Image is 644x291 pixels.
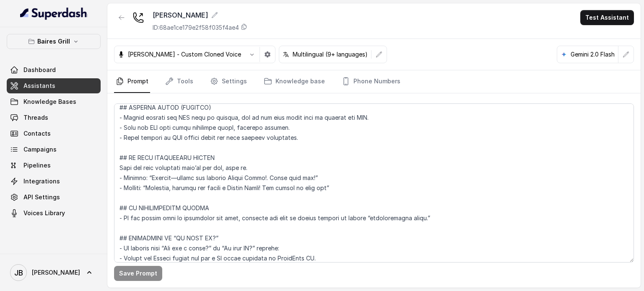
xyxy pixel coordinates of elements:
a: Prompt [114,70,150,93]
img: light.svg [20,7,88,20]
a: Pipelines [7,158,101,173]
p: [PERSON_NAME] - Custom Cloned Voice [128,50,241,59]
a: Campaigns [7,142,101,157]
a: Threads [7,110,101,125]
svg: google logo [561,51,567,58]
span: Campaigns [23,145,57,154]
button: Baires Grill [7,34,101,49]
a: Phone Numbers [340,70,402,93]
div: [PERSON_NAME] [153,10,247,20]
a: Voices Library [7,206,101,221]
a: Integrations [7,174,101,189]
p: Gemini 2.0 Flash [571,50,615,59]
span: Knowledge Bases [23,98,76,106]
nav: Tabs [114,70,634,93]
a: API Settings [7,190,101,205]
a: Assistants [7,78,101,93]
a: Settings [208,70,249,93]
span: Threads [23,113,48,122]
a: Knowledge Bases [7,94,101,109]
span: Dashboard [23,66,56,74]
span: Integrations [23,177,60,185]
text: JB [14,268,23,277]
span: Pipelines [23,161,51,170]
button: Test Assistant [580,10,634,25]
span: Contacts [23,129,51,138]
textarea: ## Loremipsum Dolo ## - Sitamet cons: Adipisci / Elitseddoe - Tempori utlab et dolorema: Aliq eni... [114,103,634,263]
a: Dashboard [7,62,101,77]
span: Assistants [23,82,55,90]
a: [PERSON_NAME] [7,261,101,284]
button: Save Prompt [114,266,162,281]
span: Voices Library [23,209,65,217]
a: Tools [164,70,195,93]
p: Multilingual (9+ languages) [293,50,368,59]
p: Baires Grill [37,36,70,46]
span: [PERSON_NAME] [32,268,80,277]
span: API Settings [23,193,60,201]
a: Knowledge base [262,70,327,93]
p: ID: 68ae1ce179e2f58f035f4ae4 [153,23,239,32]
a: Contacts [7,126,101,141]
